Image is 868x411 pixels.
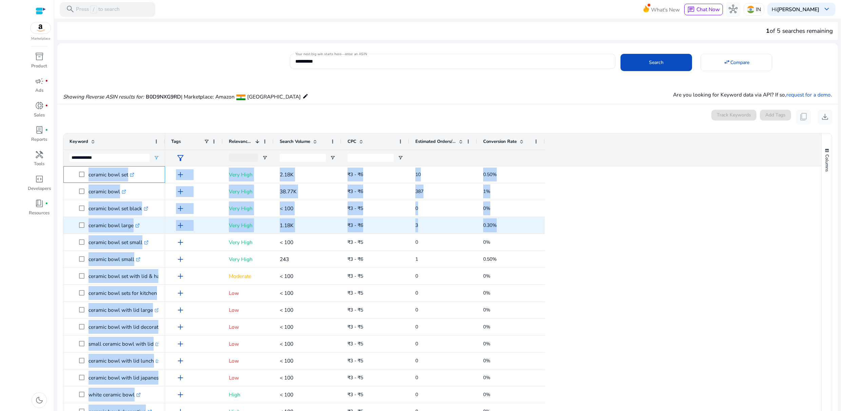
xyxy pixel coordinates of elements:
p: Very High [229,201,268,215]
button: Open Filter Menu [154,155,159,160]
span: add [176,289,185,298]
span: hub [729,5,737,14]
span: handyman [35,150,44,159]
span: 2.18K [280,171,294,178]
a: donut_smallfiber_manual_recordSales [27,100,51,124]
span: < 100 [280,357,293,364]
span: ₹3 - ₹5 [348,324,363,330]
span: Compare [730,59,749,66]
p: ceramic bowl set small [88,235,149,249]
span: 10 [415,171,421,178]
span: campaign [35,77,44,86]
span: 0.50% [483,171,497,178]
mat-label: Your next big win starts here—enter an ASIN [295,51,367,56]
span: CPC [348,138,356,145]
p: Ads [35,87,43,94]
p: ceramic bowl set with lid & handle [88,269,176,283]
button: chatChat Now [684,4,723,15]
button: download [818,110,833,125]
span: ₹3 - ₹5 [348,391,363,398]
span: Columns [824,154,830,172]
span: keyboard_arrow_down [822,5,831,14]
span: 0.50% [483,256,497,262]
p: ceramic bowl with lid lunch [88,354,160,368]
span: 0 [415,239,418,245]
span: 0% [483,358,490,364]
span: 0 [415,273,418,279]
span: 0.30% [483,222,497,229]
span: add [176,356,185,365]
span: add [176,238,185,247]
span: chat [687,6,695,14]
span: download [821,112,829,121]
span: ₹3 - ₹5 [348,358,363,364]
b: [PERSON_NAME] [777,6,819,13]
span: 0 [415,290,418,296]
span: < 100 [280,391,293,398]
span: 0 [415,358,418,364]
p: ceramic bowl with lid decorative [88,320,171,334]
span: dark_mode [35,396,44,405]
p: white ceramic bowl [88,388,141,402]
p: Low [229,371,268,385]
p: Hi [772,7,819,12]
a: campaignfiber_manual_recordAds [27,75,51,100]
p: Are you looking for Keyword data via API? If so, . [673,91,832,99]
span: ₹3 - ₹6 [348,256,363,262]
span: ₹3 - ₹5 [348,341,363,347]
button: Open Filter Menu [262,155,268,160]
a: inventory_2Product [27,51,51,75]
p: ceramic bowl small [88,252,140,266]
span: fiber_manual_record [45,80,48,83]
span: 0 [415,341,418,347]
span: search [66,5,75,14]
img: in.svg [747,6,754,13]
span: add [176,255,185,264]
span: 1 [415,256,418,262]
span: inventory_2 [35,52,44,61]
p: Developers [28,186,51,192]
span: 0% [483,273,490,279]
span: 0 [415,374,418,381]
span: < 100 [280,374,293,381]
button: hub [726,2,741,17]
p: Low [229,286,268,300]
span: ₹3 - ₹5 [348,290,363,296]
span: 0% [483,290,490,296]
mat-icon: swap_horiz [724,59,730,66]
span: add [176,204,185,213]
p: ceramic bowl with lid large [88,303,159,317]
p: Low [229,337,268,351]
span: Estimated Orders/Month [415,138,456,145]
input: Keyword Filter Input [70,154,150,162]
a: code_blocksDevelopers [27,173,51,198]
span: < 100 [280,239,293,246]
span: add [176,221,185,230]
p: Very High [229,185,268,198]
span: ₹3 - ₹5 [348,374,363,381]
span: Keyword [70,138,88,145]
span: 1% [483,188,490,195]
span: lab_profile [35,126,44,134]
span: add [176,323,185,331]
p: ceramic bowl set black [88,201,148,215]
a: handymanTools [27,149,51,173]
input: Search Volume Filter Input [280,154,326,162]
span: Tags [171,138,181,145]
button: Compare [701,54,772,71]
a: book_4fiber_manual_recordResources [27,198,51,222]
span: donut_small [35,101,44,110]
p: ceramic bowl large [88,218,140,232]
button: Search [620,54,692,71]
span: add [176,390,185,399]
span: < 100 [280,323,293,330]
span: ₹3 - ₹5 [348,273,363,279]
button: Open Filter Menu [330,155,335,160]
p: Tools [34,161,44,168]
p: ceramic bowl [88,185,126,198]
span: add [176,340,185,348]
span: fiber_manual_record [45,129,48,132]
p: Low [229,320,268,334]
p: ceramic bowl set [88,168,134,181]
span: 0% [483,324,490,330]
